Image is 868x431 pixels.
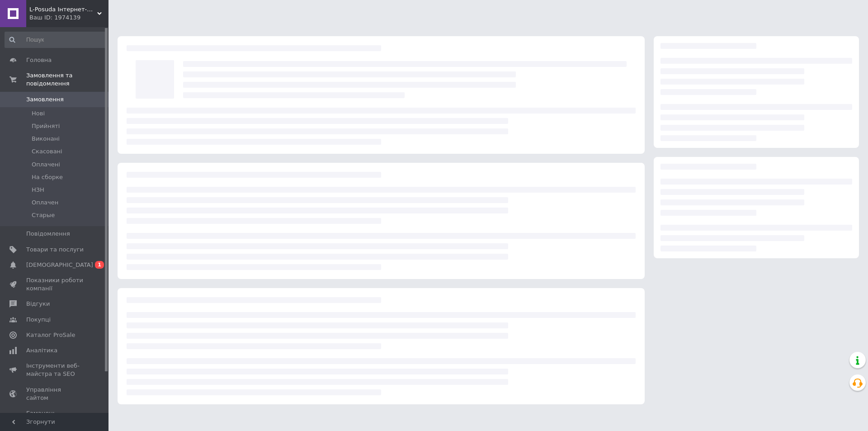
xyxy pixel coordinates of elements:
span: Покупці [26,316,51,324]
span: [DEMOGRAPHIC_DATA] [26,261,93,269]
span: Прийняті [32,122,60,130]
span: На сборке [32,173,63,181]
span: 1 [95,261,104,269]
span: Оплачен [32,199,58,207]
span: Показники роботи компанії [26,276,84,293]
span: Каталог ProSale [26,331,75,339]
div: Ваш ID: 1974139 [29,14,108,22]
span: Нові [32,109,45,118]
span: L-Posuda Інтернет-магазин посуду та декору [29,5,97,14]
span: Повідомлення [26,230,70,238]
span: Управління сайтом [26,386,84,402]
span: Замовлення та повідомлення [26,71,108,88]
span: Старые [32,211,55,219]
span: Товари та послуги [26,246,84,254]
span: Головна [26,56,52,64]
span: Гаманець компанії [26,409,84,426]
span: Оплачені [32,161,60,169]
span: Виконані [32,135,60,143]
span: Відгуки [26,300,50,308]
span: НЗН [32,186,44,194]
span: Інструменти веб-майстра та SEO [26,362,84,378]
input: Пошук [5,32,107,48]
span: Скасовані [32,147,62,156]
span: Замовлення [26,95,64,104]
span: Аналітика [26,346,57,355]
